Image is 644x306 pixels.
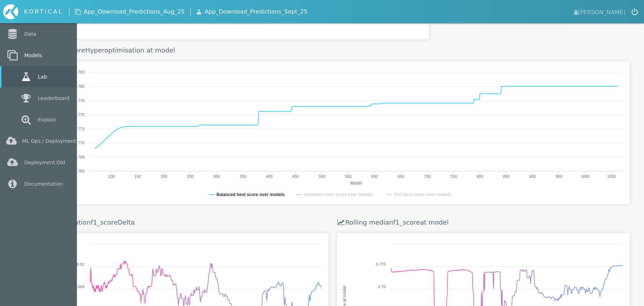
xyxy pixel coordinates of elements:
text: 650 [397,174,404,179]
text: 250 [187,174,194,179]
span: f1_score [91,219,118,226]
text: 800 [477,174,483,179]
text: 0.778 [74,99,84,103]
text: 850 [503,174,509,179]
text: 750 [450,174,457,179]
text: 950 [556,174,562,179]
text: 0.770 [74,141,84,145]
text: 150 [135,174,141,179]
div: Home [3,4,69,19]
text: 550 [345,174,351,179]
text: 0.780 [74,84,84,89]
h2: Rolling median at model [337,219,630,226]
text: 100 [108,174,114,179]
div: KORTICAL [24,7,63,16]
text: 400 [266,174,273,179]
text: 1050 [607,174,616,179]
text: 300 [213,174,220,179]
text: 0.775 [74,112,84,117]
text: 0.75 [378,285,386,289]
text: Balanced best score over models [216,192,285,197]
text: Model [350,181,362,186]
text: 1000 [581,174,589,179]
text: 0.009 [74,285,84,289]
text: 0.01 [77,262,84,266]
text: 0.775 [376,262,386,266]
h2: Best Hyperoptimisation at model [36,46,630,54]
text: 0.773 [74,127,84,131]
text: 500 [319,174,325,179]
text: Test best score over models [394,192,452,197]
text: Validation best score over models [304,192,373,197]
h2: Test/Validation Delta [36,219,328,226]
text: 200 [161,174,167,179]
text: 600 [371,174,378,179]
text: 900 [529,174,536,179]
text: 700 [424,174,430,179]
a: KORTICAL [3,4,69,19]
text: 0.765 [74,169,84,173]
text: 0.768 [74,155,84,159]
text: 450 [292,174,299,179]
span: [PERSON_NAME] [574,7,625,17]
img: icon-logout.svg [631,8,638,15]
text: 0.783 [74,70,84,74]
text: 350 [240,174,246,179]
img: icon-kortical.svg [3,4,18,19]
span: f1_score [393,219,420,226]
